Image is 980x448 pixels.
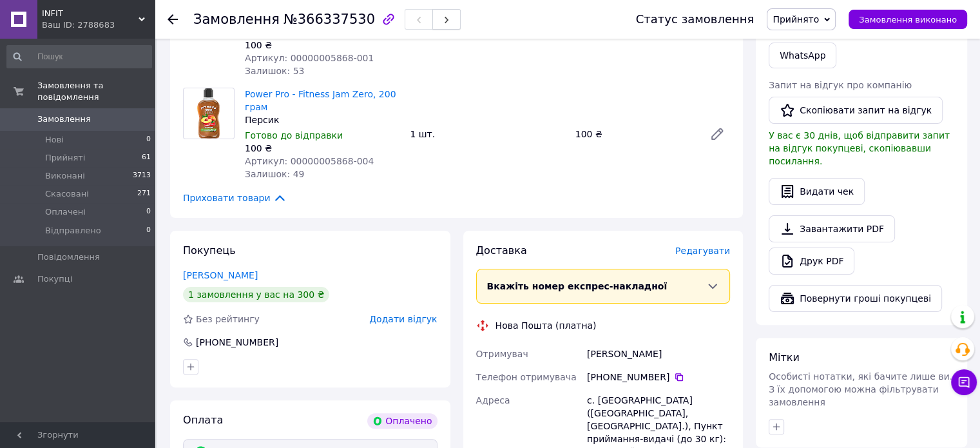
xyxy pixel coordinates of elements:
[769,248,854,275] a: Друк PDF
[487,281,668,291] span: Вкажіть номер експрес-накладної
[859,15,957,24] span: Замовлення виконано
[45,225,101,237] span: Відправлено
[245,66,304,76] span: Залишок: 53
[704,121,730,147] a: Редагувати
[769,351,800,364] span: Мітки
[587,371,730,384] div: [PHONE_NUMBER]
[45,152,85,164] span: Прийняті
[245,53,374,63] span: Артикул: 00000005868-001
[195,336,280,349] div: [PHONE_NUMBER]
[283,12,375,27] span: №366337530
[570,125,699,143] div: 100 ₴
[168,13,178,26] div: Повернутися назад
[769,285,942,312] button: Повернути гроші покупцеві
[769,178,865,205] button: Видати чек
[769,215,895,242] a: Завантажити PDF
[492,319,600,332] div: Нова Пошта (платна)
[636,13,754,26] div: Статус замовлення
[849,10,967,29] button: Замовлення виконано
[37,251,100,263] span: Повідомлення
[37,80,155,103] span: Замовлення та повідомлення
[196,314,260,324] span: Без рейтингу
[183,244,236,257] span: Покупець
[146,225,151,237] span: 0
[184,88,234,139] img: Power Pro - Fitness Jam Zero, 200 грам
[369,314,437,324] span: Додати відгук
[245,142,399,155] div: 100 ₴
[45,170,85,182] span: Виконані
[769,80,912,90] span: Запит на відгук про компанію
[142,152,151,164] span: 61
[45,134,64,146] span: Нові
[245,39,399,52] div: 100 ₴
[245,130,343,141] span: Готово до відправки
[769,97,943,124] button: Скопіювати запит на відгук
[476,349,528,359] span: Отримувач
[45,206,86,218] span: Оплачені
[37,113,91,125] span: Замовлення
[183,414,223,426] span: Оплата
[183,270,258,280] a: [PERSON_NAME]
[245,113,399,126] div: Персик
[37,273,72,285] span: Покупці
[405,125,570,143] div: 1 шт.
[769,130,950,166] span: У вас є 30 днів, щоб відправити запит на відгук покупцеві, скопіювавши посилання.
[476,244,527,257] span: Доставка
[146,206,151,218] span: 0
[245,89,396,112] a: Power Pro - Fitness Jam Zero, 200 грам
[245,156,374,166] span: Артикул: 00000005868-004
[773,14,819,24] span: Прийнято
[183,287,329,302] div: 1 замовлення у вас на 300 ₴
[476,372,577,382] span: Телефон отримувача
[245,169,304,179] span: Залишок: 49
[193,12,280,27] span: Замовлення
[951,369,977,395] button: Чат з покупцем
[45,188,89,200] span: Скасовані
[367,413,437,429] div: Оплачено
[133,170,151,182] span: 3713
[183,191,287,205] span: Приховати товари
[42,8,139,19] span: INFIT
[6,45,152,68] input: Пошук
[137,188,151,200] span: 271
[769,43,836,68] a: WhatsApp
[584,342,733,365] div: [PERSON_NAME]
[675,246,730,256] span: Редагувати
[476,395,510,405] span: Адреса
[42,19,155,31] div: Ваш ID: 2788683
[146,134,151,146] span: 0
[769,371,952,407] span: Особисті нотатки, які бачите лише ви. З їх допомогою можна фільтрувати замовлення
